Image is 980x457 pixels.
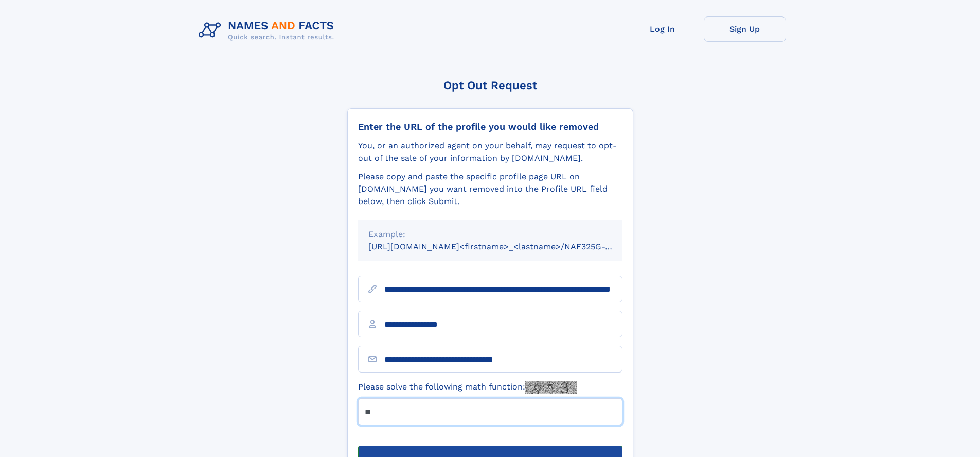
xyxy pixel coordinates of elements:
[368,228,612,241] div: Example:
[621,16,704,42] a: Log In
[347,79,633,92] div: Opt Out Request
[358,171,622,208] div: Please copy and paste the specific profile page URL on [DOMAIN_NAME] you want removed into the Pr...
[194,16,343,44] img: Logo Names and Facts
[358,121,622,132] div: Enter the URL of the profile you would like removed
[358,140,622,164] div: You, or an authorized agent on your behalf, may request to opt-out of the sale of your informatio...
[368,242,642,251] small: [URL][DOMAIN_NAME]<firstname>_<lastname>/NAF325G-xxxxxxxx
[704,16,786,42] a: Sign Up
[358,381,577,394] label: Please solve the following math function:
